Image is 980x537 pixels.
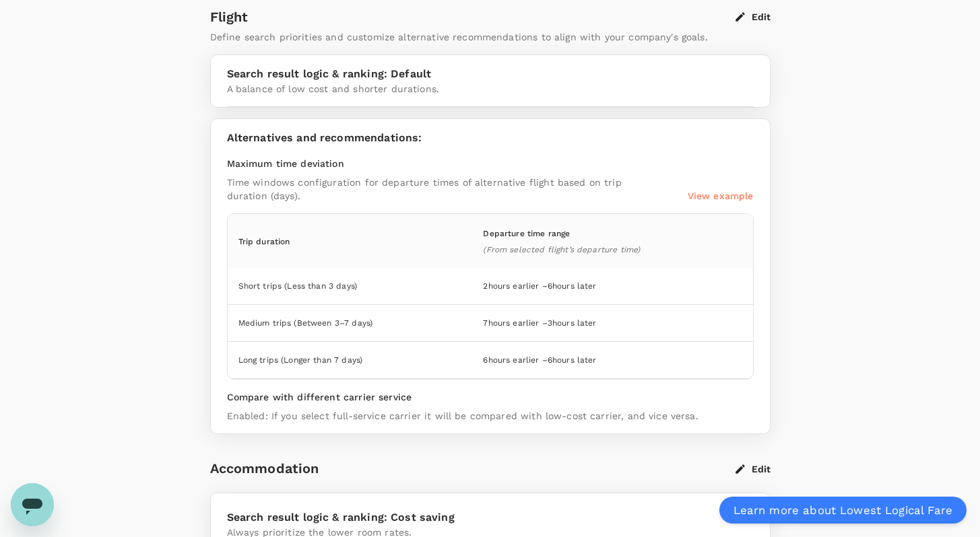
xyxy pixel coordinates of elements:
[483,318,596,328] span: 7 hours earlier – 3 hours later
[736,463,771,475] button: Edit
[736,11,771,23] button: Edit
[483,281,596,291] span: 2 hours earlier – 6 hours later
[688,189,754,203] p: View example
[238,281,358,291] span: Short trips (Less than 3 days)
[227,409,754,423] p: Enabled: If you select full-service carrier it will be compared with low-cost carrier, and vice v...
[11,483,54,526] iframe: Button to launch messaging window
[227,157,754,170] p: Maximum time deviation
[210,461,319,476] h3: Accommodation
[483,229,570,238] span: Departure time range
[238,237,290,246] span: Trip duration
[227,176,622,203] p: Time windows configuration for departure times of alternative flight based on trip duration (days).
[227,130,754,146] p: Alternatives and recommendations:
[210,9,249,25] h3: Flight
[238,318,373,328] span: Medium trips (Between 3–7 days)
[719,497,967,524] a: Learn more about Lowest Logical Fare
[227,82,754,96] p: A balance of low cost and shorter durations.
[483,245,640,254] span: ( From selected flight’s departure time )
[483,355,596,365] span: 6 hours earlier – 6 hours later
[227,509,455,526] p: Search result logic & ranking: Cost saving
[227,66,754,82] p: Search result logic & ranking: Default
[238,355,363,365] span: Long trips (Longer than 7 days)
[227,390,754,404] p: Compare with different carrier service
[210,30,708,44] p: Define search priorities and customize alternative recommendations to align with your company's g...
